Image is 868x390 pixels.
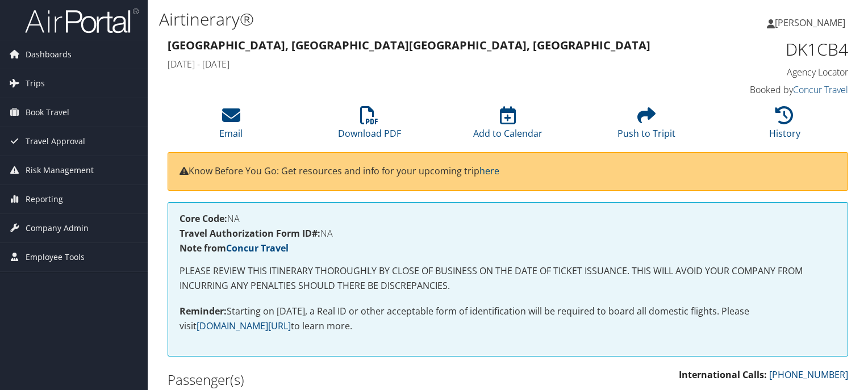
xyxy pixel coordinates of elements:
[180,214,836,223] h4: NA
[168,58,674,70] h4: [DATE] - [DATE]
[617,112,675,140] a: Push to Tripit
[26,185,63,213] span: Reporting
[691,66,848,78] h4: Agency Locator
[769,368,848,381] a: [PHONE_NUMBER]
[168,37,650,53] strong: [GEOGRAPHIC_DATA], [GEOGRAPHIC_DATA] [GEOGRAPHIC_DATA], [GEOGRAPHIC_DATA]
[691,83,848,96] h4: Booked by
[159,7,624,31] h1: Airtinerary®
[767,6,857,40] a: [PERSON_NAME]
[338,112,401,140] a: Download PDF
[180,229,836,238] h4: NA
[180,164,836,179] p: Know Before You Go: Get resources and info for your upcoming trip
[197,320,291,332] a: [DOMAIN_NAME][URL]
[26,156,94,184] span: Risk Management
[180,264,836,293] p: PLEASE REVIEW THIS ITINERARY THOROUGHLY BY CLOSE OF BUSINESS ON THE DATE OF TICKET ISSUANCE. THIS...
[775,16,845,29] span: [PERSON_NAME]
[769,112,800,140] a: History
[473,112,542,140] a: Add to Calendar
[25,7,139,34] img: airportal-logo.png
[26,69,45,98] span: Trips
[26,243,85,271] span: Employee Tools
[180,305,227,317] strong: Reminder:
[26,98,69,127] span: Book Travel
[26,214,89,242] span: Company Admin
[679,368,767,381] strong: International Calls:
[180,242,289,254] strong: Note from
[180,227,320,240] strong: Travel Authorization Form ID#:
[793,83,848,96] a: Concur Travel
[219,112,243,140] a: Email
[226,242,289,254] a: Concur Travel
[168,370,499,389] h2: Passenger(s)
[180,212,227,225] strong: Core Code:
[479,165,499,177] a: here
[26,127,85,156] span: Travel Approval
[180,304,836,333] p: Starting on [DATE], a Real ID or other acceptable form of identification will be required to boar...
[691,37,848,61] h1: DK1CB4
[26,40,72,69] span: Dashboards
